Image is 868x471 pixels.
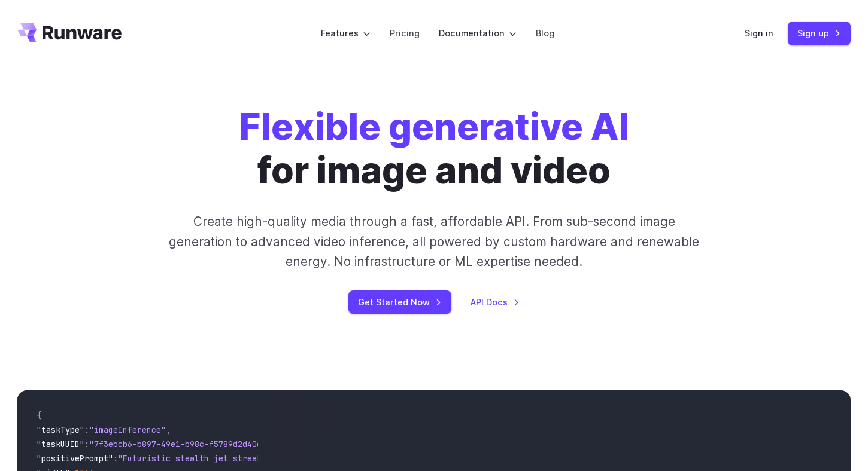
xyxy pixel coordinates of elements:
[84,424,89,435] span: :
[390,26,420,40] a: Pricing
[113,453,118,464] span: :
[239,105,629,192] h1: for image and video
[37,453,113,464] span: "positivePrompt"
[348,290,451,314] a: Get Started Now
[166,424,171,435] span: ,
[89,439,271,449] span: "7f3ebcb6-b897-49e1-b98c-f5789d2d40d7"
[471,295,520,309] a: API Docs
[84,439,89,449] span: :
[17,23,122,42] a: Go to /
[536,26,554,40] a: Blog
[37,410,41,421] span: {
[89,424,166,435] span: "imageInference"
[439,26,517,40] label: Documentation
[239,105,629,149] strong: Flexible generative AI
[37,424,84,435] span: "taskType"
[168,212,701,271] p: Create high-quality media through a fast, affordable API. From sub-second image generation to adv...
[788,22,851,45] a: Sign up
[37,439,84,449] span: "taskUUID"
[321,26,371,40] label: Features
[118,453,554,464] span: "Futuristic stealth jet streaking through a neon-lit cityscape with glowing purple exhaust"
[745,26,773,40] a: Sign in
